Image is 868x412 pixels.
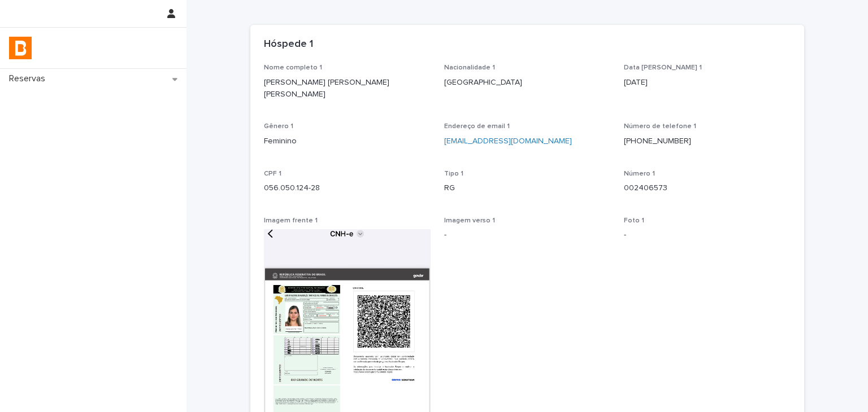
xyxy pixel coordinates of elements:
a: [EMAIL_ADDRESS][DOMAIN_NAME] [444,137,572,145]
p: Reservas [5,73,54,84]
h2: Hóspede 1 [264,38,313,51]
span: Nome completo 1 [264,64,322,71]
span: Nacionalidade 1 [444,64,495,71]
span: Número de telefone 1 [624,123,696,130]
p: - [624,229,791,241]
span: Tipo 1 [444,170,463,177]
span: Imagem verso 1 [444,217,495,224]
span: CPF 1 [264,170,281,177]
p: [PERSON_NAME] [PERSON_NAME] [PERSON_NAME] [264,77,431,100]
span: Número 1 [624,170,655,177]
p: 002406573 [624,182,791,194]
p: - [444,229,611,241]
p: 056.050.124-28 [264,182,431,194]
span: Endereço de email 1 [444,123,510,130]
img: zVaNuJHRTjyIjT5M9Xd5 [9,37,32,59]
span: Gênero 1 [264,123,293,130]
a: [PHONE_NUMBER] [624,137,691,145]
span: Foto 1 [624,217,644,224]
p: [DATE] [624,77,791,89]
span: Data [PERSON_NAME] 1 [624,64,702,71]
p: [GEOGRAPHIC_DATA] [444,77,611,89]
p: RG [444,182,611,194]
span: Imagem frente 1 [264,217,318,224]
p: Feminino [264,135,431,147]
